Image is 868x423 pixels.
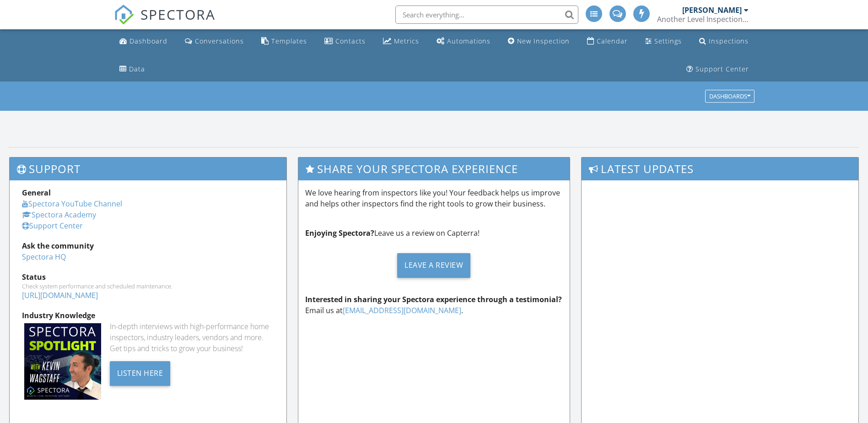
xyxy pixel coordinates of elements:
[129,65,145,73] div: Data
[397,253,470,278] div: Leave a Review
[709,93,750,100] div: Dashboards
[271,37,307,45] div: Templates
[709,37,749,45] div: Inspections
[22,221,83,231] a: Support Center
[395,5,578,24] input: Search everything...
[683,61,753,78] a: Support Center
[195,37,244,45] div: Conversations
[116,33,171,50] a: Dashboard
[22,310,274,321] div: Industry Knowledge
[140,5,216,24] span: SPECTORA
[116,61,149,78] a: Data
[321,33,369,50] a: Contacts
[298,157,570,180] h3: Share Your Spectora Experience
[305,294,563,316] p: Email us at .
[582,157,858,180] h3: Latest Updates
[642,33,685,50] a: Settings
[597,37,628,45] div: Calendar
[110,361,171,386] div: Listen Here
[258,33,311,50] a: Templates
[447,37,491,45] div: Automations
[22,290,98,300] a: [URL][DOMAIN_NAME]
[335,37,366,45] div: Contacts
[705,90,755,103] button: Dashboards
[305,294,562,304] strong: Interested in sharing your Spectora experience through a testimonial?
[654,37,682,45] div: Settings
[22,282,274,290] div: Check system performance and scheduled maintenance.
[657,15,749,24] div: Another Level Inspections LLC
[22,210,96,220] a: Spectora Academy
[114,12,216,32] a: SPECTORA
[517,37,570,45] div: New Inspection
[22,240,274,251] div: Ask the community
[114,5,134,25] img: The Best Home Inspection Software - Spectora
[110,367,171,377] a: Listen Here
[305,246,563,285] a: Leave a Review
[394,37,419,45] div: Metrics
[22,188,51,198] strong: General
[22,271,274,282] div: Status
[181,33,248,50] a: Conversations
[110,321,274,354] div: In-depth interviews with high-performance home inspectors, industry leaders, vendors and more. Ge...
[433,33,494,50] a: Automations (Advanced)
[379,33,423,50] a: Metrics
[24,323,101,400] img: Spectoraspolightmain
[22,252,66,262] a: Spectora HQ
[583,33,631,50] a: Calendar
[129,37,167,45] div: Dashboard
[305,187,563,209] p: We love hearing from inspectors like you! Your feedback helps us improve and helps other inspecto...
[22,199,122,209] a: Spectora YouTube Channel
[695,33,752,50] a: Inspections
[305,228,374,238] strong: Enjoying Spectora?
[504,33,573,50] a: New Inspection
[305,228,563,239] p: Leave us a review on Capterra!
[695,65,749,73] div: Support Center
[682,5,742,15] div: [PERSON_NAME]
[343,305,461,315] a: [EMAIL_ADDRESS][DOMAIN_NAME]
[10,157,286,180] h3: Support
